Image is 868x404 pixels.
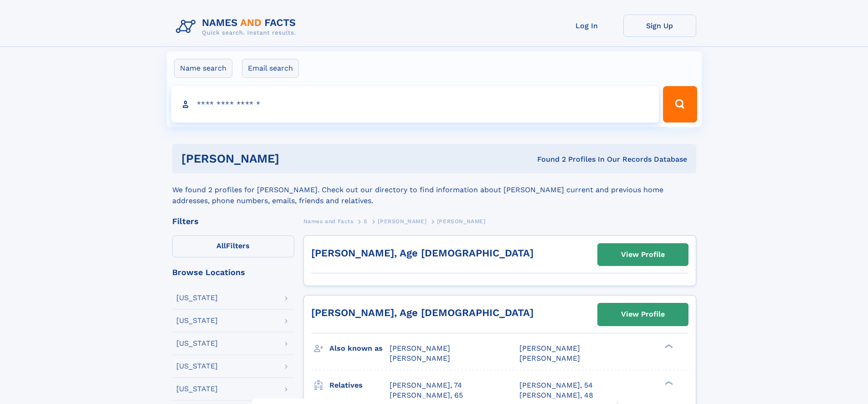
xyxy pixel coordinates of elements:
a: [PERSON_NAME], 65 [390,390,463,400]
a: Names and Facts [303,215,354,227]
a: [PERSON_NAME], 54 [519,380,593,390]
a: Log In [550,15,623,37]
div: [US_STATE] [176,363,218,370]
div: Found 2 Profiles In Our Records Database [408,154,687,164]
div: View Profile [621,244,665,265]
span: [PERSON_NAME] [519,344,580,353]
div: [US_STATE] [176,294,218,302]
span: S [364,218,368,225]
div: [US_STATE] [176,317,218,324]
h3: Relatives [329,378,390,393]
h3: Also known as [329,341,390,356]
span: All [216,241,226,250]
h1: [PERSON_NAME] [181,153,408,164]
a: [PERSON_NAME], Age [DEMOGRAPHIC_DATA] [311,307,534,318]
span: [PERSON_NAME] [378,218,426,225]
span: [PERSON_NAME] [390,344,450,353]
label: Name search [174,59,232,78]
a: [PERSON_NAME], 48 [519,390,593,400]
span: [PERSON_NAME] [390,354,450,363]
div: We found 2 profiles for [PERSON_NAME]. Check out our directory to find information about [PERSON_... [172,174,696,206]
input: search input [171,86,659,123]
a: [PERSON_NAME], Age [DEMOGRAPHIC_DATA] [311,247,534,259]
div: [US_STATE] [176,385,218,393]
div: [US_STATE] [176,340,218,347]
div: ❯ [663,343,673,349]
a: Sign Up [623,15,696,37]
img: Logo Names and Facts [172,15,303,39]
a: [PERSON_NAME] [378,215,426,227]
label: Filters [172,235,294,257]
span: [PERSON_NAME] [437,218,486,225]
span: [PERSON_NAME] [519,354,580,363]
a: View Profile [598,303,688,325]
a: S [364,215,368,227]
div: Browse Locations [172,268,294,276]
label: Email search [242,59,299,78]
button: Search Button [663,86,697,123]
div: View Profile [621,304,665,325]
a: [PERSON_NAME], 74 [390,380,462,390]
div: ❯ [663,380,673,386]
a: View Profile [598,244,688,266]
div: Filters [172,217,294,225]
